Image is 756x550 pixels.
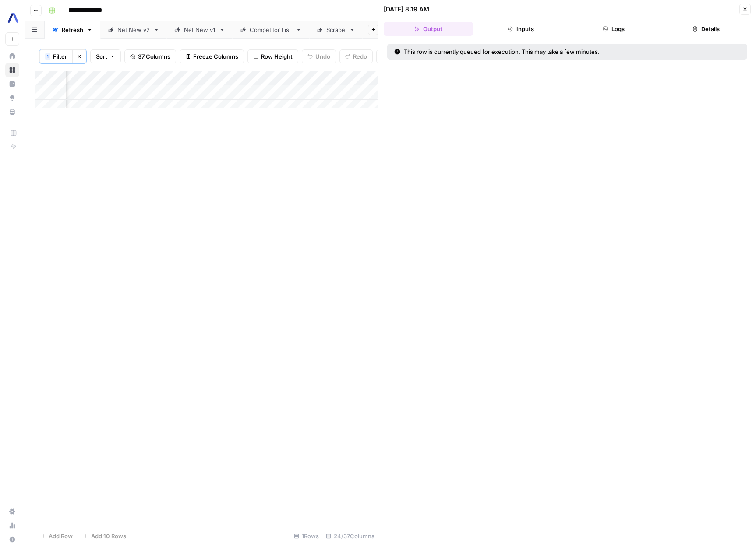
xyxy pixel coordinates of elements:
a: Insights [5,77,19,91]
a: Home [5,49,19,63]
a: Competitor List [233,21,309,39]
a: Opportunities [5,91,19,105]
a: Net New v2 [100,21,167,39]
span: Add Row [49,532,73,540]
span: Add 10 Rows [91,532,126,540]
span: Freeze Columns [193,52,238,61]
span: Sort [96,52,107,61]
a: Net New v1 [167,21,233,39]
button: Workspace: AssemblyAI [5,7,19,29]
div: This row is currently queued for execution. This may take a few minutes. [394,47,670,56]
span: Row Height [261,52,293,61]
div: 1 Rows [290,529,322,543]
button: Inputs [477,22,566,36]
a: Usage [5,518,19,532]
button: Undo [302,49,336,63]
span: 1 [46,53,49,60]
div: Net New v1 [184,25,215,34]
button: Output [384,22,473,36]
span: Filter [53,52,67,61]
a: Browse [5,63,19,77]
div: Scrape [326,25,346,34]
div: 24/37 Columns [322,529,378,543]
button: Details [662,22,751,36]
button: Logs [569,22,658,36]
a: Refresh [45,21,100,39]
button: Add Row [35,529,78,543]
button: Help + Support [5,532,19,546]
a: Scrape [309,21,363,39]
div: Refresh [62,25,83,34]
a: Your Data [5,105,19,119]
span: 37 Columns [138,52,170,61]
button: 37 Columns [124,49,176,63]
button: Sort [90,49,121,63]
button: Redo [339,49,373,63]
span: Redo [353,52,367,61]
img: AssemblyAI Logo [5,10,21,26]
div: Competitor List [250,25,292,34]
span: Undo [315,52,330,61]
button: Freeze Columns [180,49,244,63]
div: Net New v2 [117,25,150,34]
a: Settings [5,504,19,518]
div: 1 [45,53,50,60]
button: 1Filter [39,49,72,63]
div: [DATE] 8:19 AM [384,5,429,14]
button: Add 10 Rows [78,529,131,543]
button: Row Height [247,49,298,63]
